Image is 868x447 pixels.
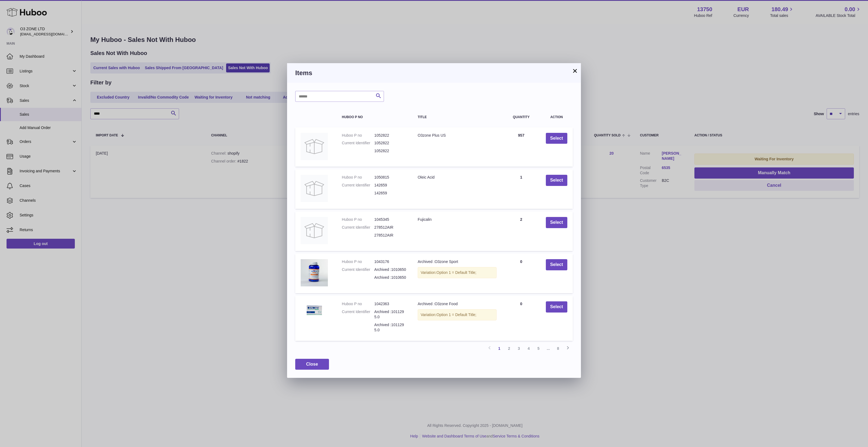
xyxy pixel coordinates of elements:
td: 0 [502,296,540,341]
span: ... [543,344,553,353]
div: Archived :O3zone Food [418,301,497,307]
a: 8 [553,344,563,353]
dd: 1052822 [374,148,407,154]
dd: Archived :1011295.0 [374,309,407,320]
dd: 1050815 [374,175,407,180]
img: Archived :O3zone Food [301,301,328,319]
td: 0 [502,254,540,293]
a: 3 [514,344,524,353]
dd: 142659 [374,183,407,188]
img: O3zone Plus US [301,133,328,160]
dt: Huboo P no [342,217,374,222]
th: Action [540,110,573,124]
div: Fujicalin [418,217,497,222]
dt: Current Identifier [342,183,374,188]
dt: Huboo P no [342,133,374,138]
dt: Current Identifier [342,225,374,230]
dt: Huboo P no [342,175,374,180]
dt: Current Identifier [342,140,374,146]
a: 2 [504,344,514,353]
dd: Archived :1011295.0 [374,322,407,333]
img: Oleic Acid [301,175,328,202]
div: Oleic Acid [418,175,497,180]
dd: Archived :1010650 [374,267,407,272]
a: 1 [494,344,504,353]
div: Archived :O3zone Sport [418,259,497,264]
dd: 1042363 [374,301,407,307]
td: 957 [502,127,540,167]
a: 5 [534,344,543,353]
span: Close [306,362,318,366]
div: O3zone Plus US [418,133,497,138]
td: 1 [502,169,540,209]
button: Select [546,301,567,313]
dd: 1043176 [374,259,407,264]
dd: 1052822 [374,133,407,138]
div: Variation: [418,309,497,320]
th: Quantity [502,110,540,124]
dd: 278512AIR [374,233,407,238]
a: 4 [524,344,534,353]
button: Select [546,175,567,186]
dd: 1045345 [374,217,407,222]
img: Archived :O3zone Sport [301,259,328,286]
dt: Huboo P no [342,301,374,307]
th: Title [412,110,502,124]
button: Close [295,359,329,370]
button: Select [546,259,567,270]
dt: Current Identifier [342,309,374,320]
dd: 1052822 [374,140,407,146]
dt: Current Identifier [342,267,374,272]
img: Fujicalin [301,217,328,244]
dd: 278512AIR [374,225,407,230]
button: × [572,68,578,74]
td: 2 [502,212,540,251]
button: Select [546,217,567,228]
span: Option 1 = Default Title; [436,270,476,275]
button: Select [546,133,567,144]
h3: Items [295,69,573,77]
dd: Archived :1010650 [374,275,407,280]
dd: 142659 [374,191,407,196]
span: Option 1 = Default Title; [436,313,476,317]
th: Huboo P no [336,110,412,124]
div: Variation: [418,267,497,278]
dt: Huboo P no [342,259,374,264]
